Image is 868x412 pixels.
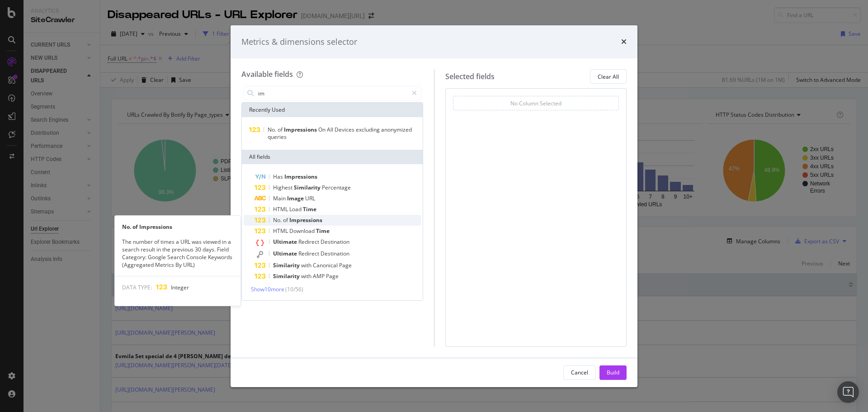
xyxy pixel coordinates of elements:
span: HTML [273,205,289,213]
span: Impressions [284,173,317,180]
span: Canonical [313,261,339,269]
div: Recently Used [242,103,423,117]
span: No. [268,126,278,133]
span: Destination [321,238,349,246]
span: ( 10 / 56 ) [285,285,303,293]
span: All [327,126,335,133]
button: Cancel [563,365,596,380]
span: Has [273,173,284,180]
span: Similarity [294,184,322,191]
div: Open Intercom Messenger [837,381,859,403]
input: Search by field name [257,86,408,100]
span: On [318,126,327,133]
button: Clear All [590,69,627,84]
span: Image [287,194,305,202]
span: Load [289,205,303,213]
span: Percentage [322,184,351,191]
span: queries [268,133,287,141]
div: Build [607,369,619,376]
span: Download [289,227,316,235]
div: The number of times a URL was viewed in a search result in the previous 30 days. Field Category: ... [115,238,241,269]
span: No. [273,216,283,224]
span: Show 10 more [251,285,284,293]
span: URL [305,194,315,202]
span: Similarity [273,272,301,280]
span: Ultimate [273,238,298,246]
div: All fields [242,150,423,164]
span: with [301,272,313,280]
span: Time [316,227,330,235]
span: Devices [335,126,356,133]
span: Similarity [273,261,301,269]
div: Available fields [241,69,293,79]
span: of [283,216,289,224]
span: Impressions [289,216,322,224]
span: Redirect [298,238,321,246]
span: HTML [273,227,289,235]
div: Selected fields [445,71,495,82]
div: No Column Selected [510,99,561,107]
span: AMP [313,272,326,280]
div: modal [231,25,637,387]
div: Metrics & dimensions selector [241,36,357,48]
span: Impressions [284,126,318,133]
span: Highest [273,184,294,191]
span: anonymized [381,126,412,133]
span: Page [326,272,339,280]
span: Redirect [298,250,321,257]
div: Cancel [571,369,588,376]
div: No. of Impressions [115,223,241,231]
span: Page [339,261,352,269]
span: Destination [321,250,349,257]
span: with [301,261,313,269]
button: Build [599,365,627,380]
span: Time [303,205,316,213]
div: Clear All [598,73,619,81]
div: times [621,36,627,48]
span: excluding [356,126,381,133]
span: of [278,126,284,133]
span: Ultimate [273,250,298,257]
span: Main [273,194,287,202]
